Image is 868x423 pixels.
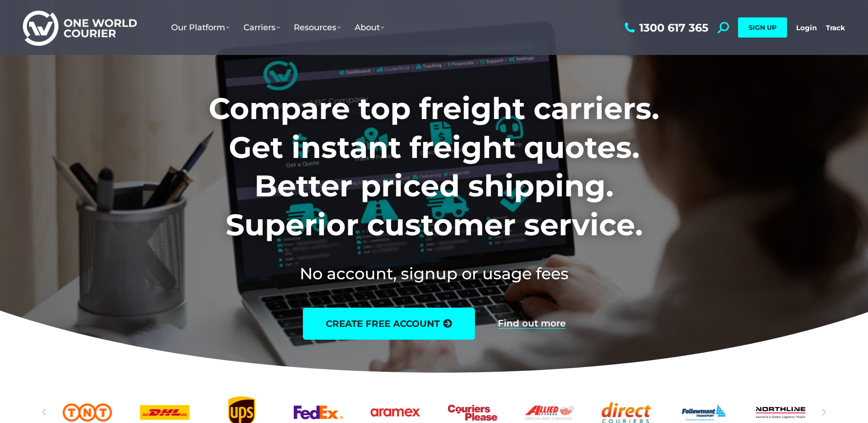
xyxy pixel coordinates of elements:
img: One World Courier [23,9,137,46]
a: About [348,13,391,42]
a: SIGN UP [738,17,787,38]
span: SIGN UP [749,23,776,32]
span: Resources [294,22,341,33]
a: Resources [287,13,348,42]
a: Find out more [498,319,566,329]
span: Our Platform [171,22,230,33]
h2: No account, signup or usage fees [148,262,720,285]
span: About [355,22,384,33]
a: 1300 617 365 [622,22,708,33]
h1: Compare top freight carriers. Get instant freight quotes. Better priced shipping. Superior custom... [148,89,720,244]
a: Our Platform [164,13,237,42]
a: Track [826,23,845,32]
a: Login [796,23,817,32]
a: Carriers [237,13,287,42]
span: Carriers [243,22,280,33]
a: create free account [303,308,475,340]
